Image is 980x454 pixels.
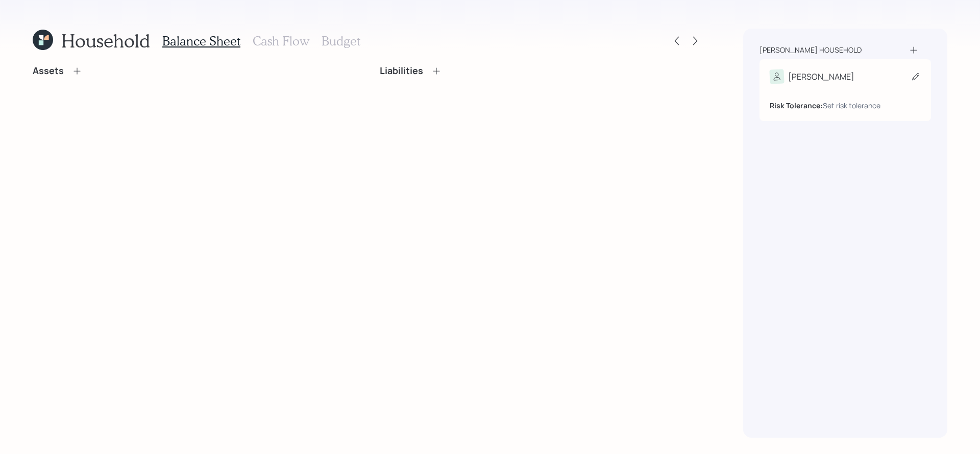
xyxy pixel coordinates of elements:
[322,34,360,49] h3: Budget
[823,100,880,111] div: Set risk tolerance
[380,65,423,77] h4: Liabilities
[162,34,240,49] h3: Balance Sheet
[61,30,150,52] h1: Household
[759,45,862,55] div: [PERSON_NAME] household
[788,70,854,83] div: [PERSON_NAME]
[253,34,309,49] h3: Cash Flow
[33,65,64,77] h4: Assets
[770,101,823,110] b: Risk Tolerance:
